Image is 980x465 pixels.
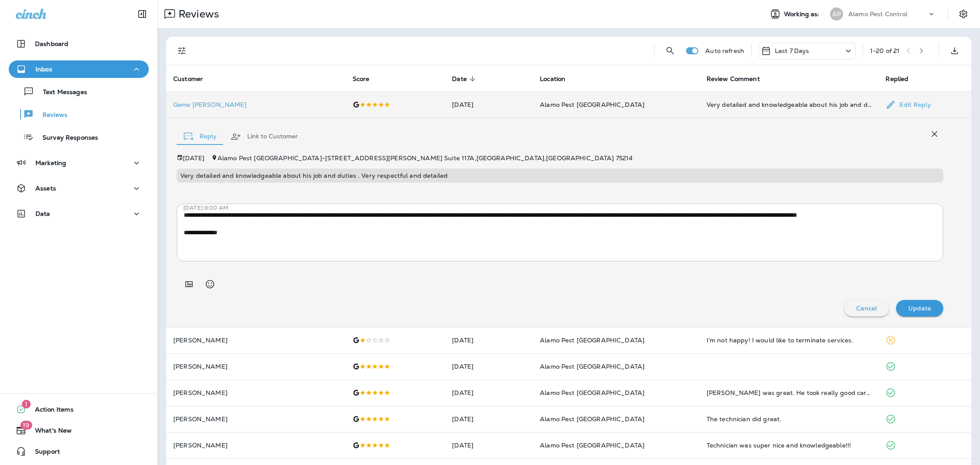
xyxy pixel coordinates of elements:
span: Location [540,75,577,83]
span: Alamo Pest [GEOGRAPHIC_DATA] [540,101,644,109]
span: Alamo Pest [GEOGRAPHIC_DATA] [540,441,644,449]
button: Filters [173,42,191,60]
p: [PERSON_NAME] [173,389,339,396]
button: Collapse Sidebar [130,5,154,23]
p: Survey Responses [34,134,98,142]
span: Replied [885,75,908,83]
button: Select an emoji [201,275,219,293]
span: Support [26,448,60,458]
button: 1Action Items [9,401,149,418]
div: I’m not happy! I would like to terminate services. [707,336,872,345]
button: Inbox [9,60,149,78]
p: Last 7 Days [775,47,809,54]
span: Date [452,75,467,83]
span: 19 [20,421,32,430]
div: Joshua was great. He took really good care of us [707,388,872,397]
td: [DATE] [445,380,533,406]
td: [DATE] [445,92,533,118]
p: Update [908,305,931,312]
span: Location [540,75,565,83]
td: [DATE] [445,327,533,353]
button: Text Messages [9,82,149,101]
span: Date [452,75,478,83]
button: Link to Customer [224,121,305,152]
button: Cancel [844,300,889,317]
button: Marketing [9,154,149,172]
p: [PERSON_NAME] [173,416,339,423]
button: Dashboard [9,35,149,53]
span: Score [353,75,381,83]
p: Cancel [856,305,877,312]
div: AP [830,7,843,21]
p: Reviews [175,7,219,21]
span: Review Comment [707,75,771,83]
span: Action Items [26,406,73,416]
p: Marketing [35,159,66,166]
button: Update [896,300,943,317]
button: Reviews [9,105,149,123]
span: Alamo Pest [GEOGRAPHIC_DATA] [540,389,644,397]
span: Alamo Pest [GEOGRAPHIC_DATA] - [STREET_ADDRESS][PERSON_NAME] Suite 117A , [GEOGRAPHIC_DATA] , [GE... [217,154,633,162]
td: [DATE] [445,432,533,458]
p: Assets [35,185,56,192]
button: 19What's New [9,422,149,439]
p: [DATE] 8:00 AM [183,204,950,211]
div: Very detailed and knowledgeable about his job and duties . Very respectful and detailed [707,100,872,109]
p: Edit Reply [896,101,931,108]
p: Data [35,210,50,217]
p: Very detailed and knowledgeable about his job and duties . Very respectful and detailed [180,172,940,179]
span: Customer [173,75,214,83]
div: 1 - 20 of 21 [870,47,899,54]
button: Export as CSV [946,42,963,60]
p: Text Messages [34,88,87,97]
p: [DATE] [183,155,204,162]
button: Survey Responses [9,128,149,146]
p: Alamo Pest Control [848,11,908,18]
div: Technician was super nice and knowledgeable!!! [707,441,872,450]
p: Game [PERSON_NAME] [173,101,339,108]
button: Reply [177,121,224,152]
button: Settings [955,6,971,22]
p: [PERSON_NAME] [173,442,339,449]
div: The technician did great. [707,415,872,423]
span: Alamo Pest [GEOGRAPHIC_DATA] [540,336,644,344]
span: Replied [885,75,920,83]
div: Click to view Customer Drawer [173,101,339,108]
button: Data [9,205,149,222]
span: Alamo Pest [GEOGRAPHIC_DATA] [540,415,644,423]
p: Dashboard [35,40,68,47]
span: Review Comment [707,75,760,83]
p: [PERSON_NAME] [173,337,339,344]
span: Customer [173,75,203,83]
p: [PERSON_NAME] [173,363,339,370]
p: Auto refresh [705,47,744,54]
span: Working as: [784,11,821,18]
span: Alamo Pest [GEOGRAPHIC_DATA] [540,363,644,370]
span: Score [353,75,370,83]
button: Add in a premade template [180,275,198,293]
p: Reviews [34,111,67,120]
span: 1 [22,400,31,409]
p: Inbox [35,66,52,73]
span: What's New [26,427,72,437]
button: Search Reviews [661,42,679,60]
button: Support [9,443,149,460]
td: [DATE] [445,353,533,380]
button: Assets [9,180,149,197]
td: [DATE] [445,406,533,432]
